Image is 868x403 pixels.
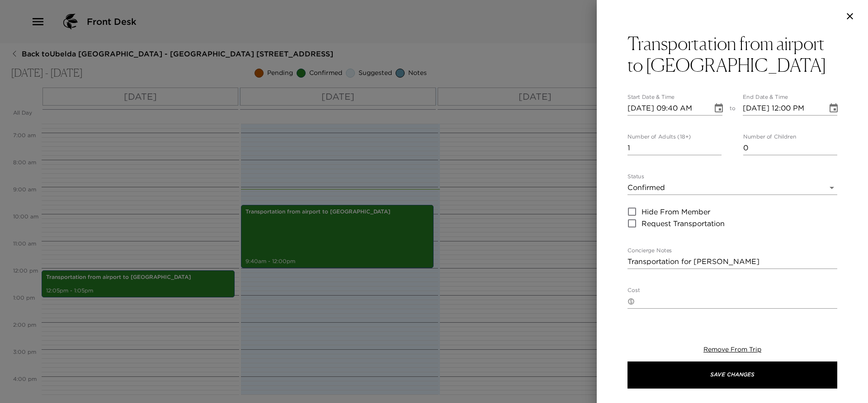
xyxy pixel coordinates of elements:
[627,256,837,267] textarea: Transportation for [PERSON_NAME]
[743,133,796,141] label: Number of Children
[743,93,788,101] label: End Date & Time
[825,99,843,117] button: Choose date, selected date is Sep 2, 2025
[627,173,644,181] label: Status
[627,101,706,116] input: MM/DD/YYYY hh:mm aa
[627,361,837,389] button: Save Changes
[710,99,728,117] button: Choose date, selected date is Sep 2, 2025
[627,247,672,255] label: Concierge Notes
[642,218,725,229] span: Request Transportation
[730,105,736,116] span: to
[642,206,710,217] span: Hide From Member
[743,101,821,116] input: MM/DD/YYYY hh:mm aa
[627,32,837,76] button: Transportation from airport to [GEOGRAPHIC_DATA]
[627,181,837,195] div: Confirmed
[627,287,640,294] label: Cost
[627,133,691,141] label: Number of Adults (18+)
[703,345,761,354] button: Remove From Trip
[627,93,675,101] label: Start Date & Time
[703,345,761,353] span: Remove From Trip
